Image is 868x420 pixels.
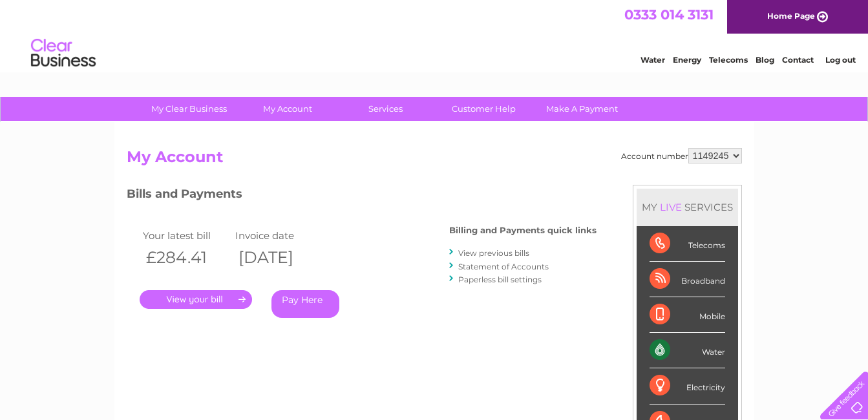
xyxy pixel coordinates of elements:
a: Pay Here [271,290,339,318]
div: Telecoms [650,226,725,262]
h4: Billing and Payments quick links [449,226,597,235]
td: Your latest bill [140,227,233,244]
th: £284.41 [140,244,233,271]
div: Water [650,333,725,368]
a: My Account [234,97,341,121]
a: My Clear Business [136,97,242,121]
div: LIVE [657,201,684,213]
a: Telecoms [709,55,748,65]
th: [DATE] [232,244,325,271]
h3: Bills and Payments [127,185,597,207]
a: Customer Help [430,97,537,121]
td: Invoice date [232,227,325,244]
img: logo.png [30,34,96,73]
a: Water [640,55,665,65]
div: Clear Business is a trading name of Verastar Limited (registered in [GEOGRAPHIC_DATA] No. 3667643... [129,7,740,63]
div: MY SERVICES [637,189,738,226]
a: Services [332,97,439,121]
a: Statement of Accounts [458,262,549,271]
a: View previous bills [458,248,529,258]
a: Contact [782,55,814,65]
a: 0333 014 3131 [624,6,714,23]
a: Blog [756,55,774,65]
div: Account number [621,148,742,163]
a: Energy [673,55,701,65]
a: Log out [825,55,856,65]
div: Mobile [650,297,725,333]
div: Broadband [650,262,725,297]
a: Paperless bill settings [458,275,542,284]
h2: My Account [127,148,742,173]
a: Make A Payment [529,97,635,121]
div: Electricity [650,368,725,404]
a: . [140,290,252,309]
